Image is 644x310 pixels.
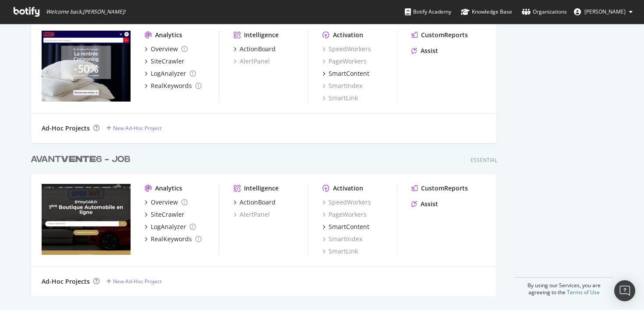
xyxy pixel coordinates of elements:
[333,184,363,193] div: Activation
[411,184,468,193] a: CustomReports
[244,31,279,39] div: Intelligence
[145,198,188,207] a: Overview
[322,222,369,231] a: SmartContent
[567,5,640,19] button: [PERSON_NAME]
[151,81,192,90] div: RealKeywords
[411,31,468,39] a: CustomReports
[333,31,363,39] div: Activation
[471,156,497,164] div: Essential
[240,45,276,53] div: ActionBoard
[322,247,358,256] a: SmartLink
[145,222,196,231] a: LogAnalyzer
[329,69,369,78] div: SmartContent
[151,210,184,219] div: SiteCrawler
[322,210,367,219] a: PageWorkers
[584,8,626,15] span: Olivier Job
[567,289,600,296] a: Terms of Use
[234,198,276,207] a: ActionBoard
[405,7,451,16] div: Botify Academy
[522,7,567,16] div: Organizations
[322,45,371,53] a: SpeedWorkers
[145,235,202,243] a: RealKeywords
[151,222,186,231] div: LogAnalyzer
[155,184,182,193] div: Analytics
[421,31,468,39] div: CustomReports
[31,153,131,166] div: AVANT 6 - JOB
[155,31,182,39] div: Analytics
[106,278,162,285] a: New Ad-Hoc Project
[322,235,362,243] a: SmartIndex
[151,235,192,243] div: RealKeywords
[42,31,131,102] img: reqins.fr
[145,45,188,53] a: Overview
[151,57,184,66] div: SiteCrawler
[234,45,276,53] a: ActionBoard
[42,124,90,133] div: Ad-Hoc Projects
[106,124,162,132] a: New Ad-Hoc Project
[514,277,613,296] div: By using our Services, you are agreeing to the
[322,69,369,78] a: SmartContent
[322,94,358,102] a: SmartLink
[42,277,90,286] div: Ad-Hoc Projects
[234,57,270,66] a: AlertPanel
[421,200,438,208] div: Assist
[31,153,134,166] a: AVANTVENTE6 - JOB
[421,184,468,193] div: CustomReports
[145,81,202,90] a: RealKeywords
[113,278,162,285] div: New Ad-Hoc Project
[240,198,276,207] div: ActionBoard
[145,57,184,66] a: SiteCrawler
[61,155,96,164] b: VENTE
[46,8,125,15] span: Welcome back, [PERSON_NAME] !
[151,69,186,78] div: LogAnalyzer
[234,210,270,219] a: AlertPanel
[614,280,635,301] div: Open Intercom Messenger
[151,198,178,207] div: Overview
[322,57,367,66] a: PageWorkers
[461,7,512,16] div: Knowledge Base
[329,222,369,231] div: SmartContent
[411,46,438,55] a: Assist
[244,184,279,193] div: Intelligence
[411,200,438,208] a: Assist
[322,198,371,207] a: SpeedWorkers
[113,124,162,132] div: New Ad-Hoc Project
[421,46,438,55] div: Assist
[42,184,131,255] img: latribu.fr
[145,69,196,78] a: LogAnalyzer
[322,81,362,90] a: SmartIndex
[145,210,184,219] a: SiteCrawler
[151,45,178,53] div: Overview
